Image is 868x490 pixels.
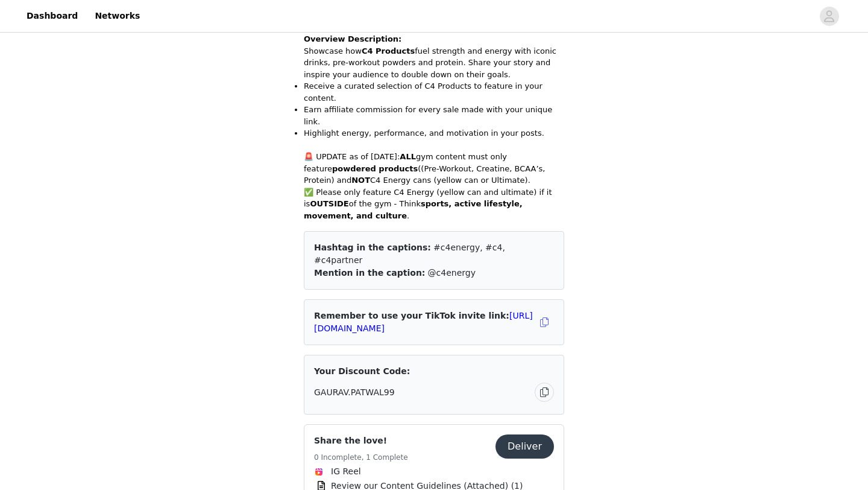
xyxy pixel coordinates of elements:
span: GAURAV.PATWAL99 [314,386,395,399]
h5: 0 Incomplete, 1 Complete [314,452,408,463]
p: ✅ Please only feature C4 Energy (yellow can and ultimate) if it is of the gym - Think . [304,186,564,222]
strong: C4 Products [362,46,415,56]
strong: OUTSIDE [310,199,348,208]
img: Instagram Reels Icon [314,467,324,477]
span: Mention in the caption: [314,268,425,278]
p: Showcase how fuel strength and energy with iconic drinks, pre-workout powders and protein. Share ... [304,33,564,80]
strong: Overview Description: [304,34,401,43]
strong: ALL [400,152,416,161]
li: Receive a curated selection of C4 Products to feature in your content. [304,80,564,104]
h4: Share the love! [314,434,408,447]
strong: sports, active lifestyle, movement, and culture [304,199,523,220]
a: Dashboard [19,2,85,30]
span: Your Discount Code: [314,365,410,378]
span: Hashtag in the captions: [314,243,431,252]
span: @c4energy [428,268,476,278]
strong: powdered products [332,164,418,173]
li: Highlight energy, performance, and motivation in your posts. [304,127,564,139]
a: Networks [87,2,147,30]
p: 🚨 UPDATE as of [DATE]: gym content must only feature ((Pre-Workout, Creatine, BCAA’s, Protein) an... [304,151,564,186]
div: avatar [823,7,835,26]
span: Remember to use your TikTok invite link: [314,311,533,333]
li: Earn affiliate commission for every sale made with your unique link. [304,104,564,127]
span: IG Reel [331,465,361,478]
button: Deliver [495,434,554,459]
strong: NOT [351,176,370,185]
